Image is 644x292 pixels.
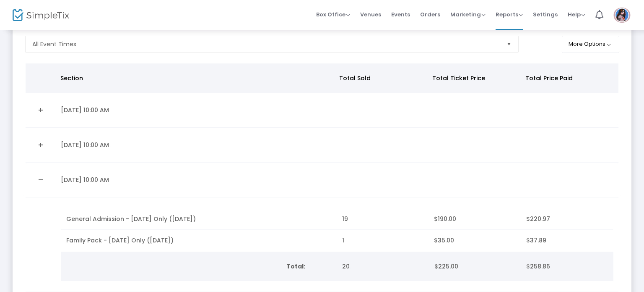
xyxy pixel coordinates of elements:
th: Section [55,63,335,93]
span: 1 [342,236,344,245]
b: Total: [286,262,305,271]
span: $37.89 [526,236,546,245]
span: Total Ticket Price [432,74,485,82]
span: All Event Times [32,40,76,48]
span: $220.97 [526,215,550,223]
span: 19 [342,215,348,223]
span: Marketing [450,11,486,18]
td: [DATE] 10:00 AM [56,93,337,128]
span: Settings [533,4,558,25]
span: Venues [360,4,381,25]
button: More Options [562,36,619,53]
span: Help [568,11,585,18]
div: Data table [26,63,618,292]
span: Total Price Paid [525,74,573,82]
span: Reports [496,11,523,18]
th: Total Sold [334,63,427,93]
span: $225.00 [434,262,458,271]
span: $35.00 [434,236,454,245]
span: $258.86 [526,262,550,271]
div: Data table [61,208,613,251]
span: $190.00 [434,215,456,223]
span: General Admission - [DATE] Only ([DATE]) [66,215,196,223]
span: Box Office [316,11,350,18]
a: Collapse Details [31,173,51,187]
span: Family Pack - [DATE] Only ([DATE]) [66,236,174,245]
a: Expand Details [31,103,51,117]
a: Expand Details [31,138,51,152]
span: 20 [342,262,350,271]
button: Select [503,36,515,52]
span: Orders [420,4,440,25]
span: Events [391,4,410,25]
td: [DATE] 10:00 AM [56,163,337,197]
td: [DATE] 10:00 AM [56,128,337,163]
